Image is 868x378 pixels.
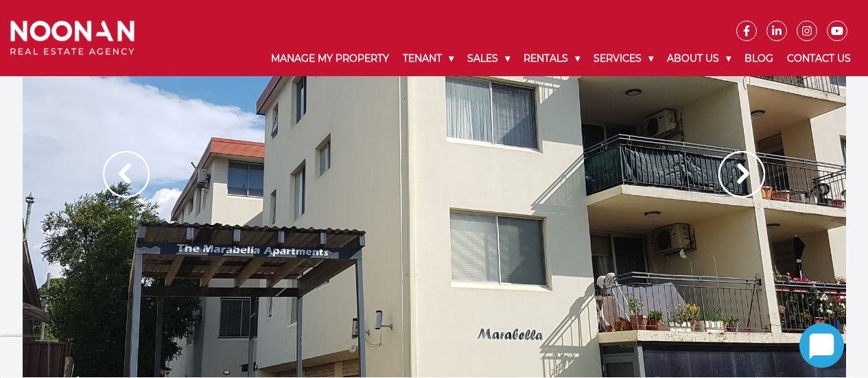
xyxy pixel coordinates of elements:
img: Arrow slider [718,151,765,198]
a: Sales [460,41,517,76]
a: Contact Us [780,41,858,76]
img: Noonan Real Estate Agency [10,21,134,55]
img: Arrow slider [103,151,150,198]
a: Tenant [396,41,460,76]
a: Blog [738,41,780,76]
a: Services [587,41,660,76]
a: Manage My Property [264,41,396,76]
a: About Us [660,41,738,76]
a: Rentals [517,41,587,76]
